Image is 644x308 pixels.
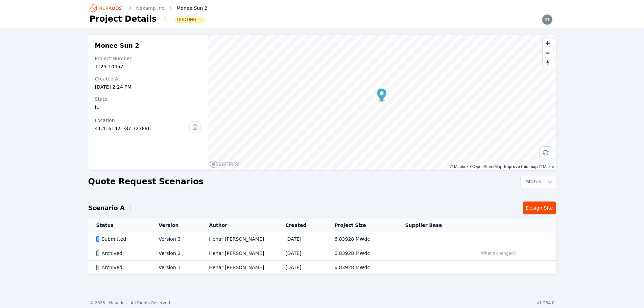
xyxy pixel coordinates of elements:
nav: Breadcrumb [90,3,208,14]
td: 6.83928 MWdc [326,246,397,261]
tr: ArchivedVersion 1Henar [PERSON_NAME][DATE]6.83928 MWdc [88,261,556,275]
div: 41.416142, -87.723896 [95,125,190,132]
td: [DATE] [277,232,326,246]
tr: ArchivedVersion 2Henar [PERSON_NAME][DATE]6.83928 MWdcWhat's changed? [88,246,556,261]
td: Henar [PERSON_NAME] [201,246,277,261]
th: Project Size [326,218,397,232]
h2: Monee Sun 2 [95,42,201,50]
h1: Project Details [90,14,157,24]
div: Project Number [95,55,201,62]
a: Improve this map [504,164,538,169]
th: Created [277,218,326,232]
a: Maxar [539,164,554,169]
a: OpenStreetMap [470,164,502,169]
td: Version 1 [150,261,201,275]
div: IL [95,104,201,111]
div: [DATE] 2:24 PM [95,84,201,90]
td: Version 3 [150,232,201,246]
a: Mapbox homepage [210,160,239,168]
button: Quoting [176,17,205,22]
td: Version 2 [150,246,201,261]
div: Submitted [96,236,147,242]
td: [DATE] [277,246,326,261]
th: Version [150,218,201,232]
div: © 2025 - Nevados - All Rights Reserved [90,300,170,306]
button: Reset bearing to north [543,58,553,68]
td: 6.83928 MWdc [326,232,397,246]
td: [DATE] [277,261,326,275]
canvas: Map [208,35,556,170]
th: Author [201,218,277,232]
button: Status [521,175,556,188]
th: Status [88,218,151,232]
button: Zoom in [543,38,553,48]
button: What's changed? [478,250,519,257]
div: Created At [95,75,201,82]
h2: Scenario A [88,203,125,213]
div: State [95,96,201,102]
div: Archived [96,250,147,257]
div: Map marker [377,89,386,102]
a: Nexamp Inc. [136,5,166,11]
a: Design Site [523,202,556,214]
th: Supplier Base [397,218,470,232]
tr: SubmittedVersion 3Henar [PERSON_NAME][DATE]6.83928 MWdc [88,232,556,246]
td: Henar [PERSON_NAME] [201,232,277,246]
button: Zoom out [543,48,553,58]
img: steve.mustaro@nevados.solar [542,14,553,25]
div: Location [95,117,190,124]
td: 6.83928 MWdc [326,261,397,275]
div: Archived [96,264,147,271]
div: v1.284.0 [537,300,555,306]
h2: Quote Request Scenarios [88,176,204,187]
div: TT25-10457 [95,63,201,70]
span: Status [523,178,541,185]
a: Mapbox [450,164,469,169]
div: Monee Sun 2 [167,5,207,11]
td: Henar [PERSON_NAME] [201,261,277,275]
